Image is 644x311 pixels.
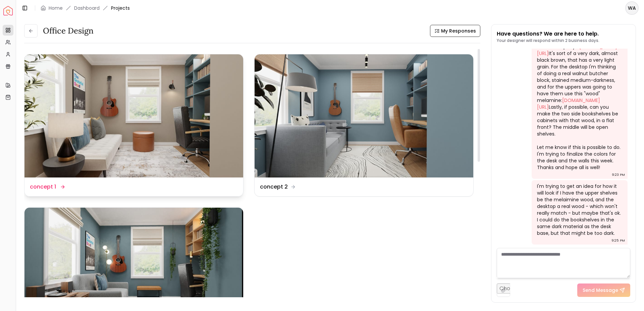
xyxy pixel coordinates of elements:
button: WA [625,1,639,15]
h3: Office design [43,25,94,36]
a: Dashboard [74,5,100,11]
img: Spacejoy Logo [3,6,13,15]
img: concept 1 [24,54,243,177]
span: WA [626,2,638,14]
button: My Responses [430,25,480,37]
span: My Responses [441,28,476,34]
img: concept 2 [255,54,473,177]
a: [DOMAIN_NAME][URL] [537,43,617,57]
a: concept 1concept 1 [24,54,244,197]
a: Home [49,5,63,11]
dd: concept 1 [30,183,56,191]
div: 9:25 PM [611,237,625,244]
a: Spacejoy [3,6,13,15]
p: Your designer will respond within 2 business days. [497,38,599,43]
dd: concept 2 [260,183,288,191]
p: Have questions? We are here to help. [497,30,599,38]
div: I'm trying to get an idea for how it will look if I have the upper shelves be the melaimine wood,... [537,183,621,237]
div: 9:23 PM [612,171,625,178]
a: concept 2concept 2 [254,54,474,197]
nav: breadcrumb [41,5,130,11]
span: Projects [111,5,130,11]
a: [DOMAIN_NAME][URL] [537,97,600,110]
